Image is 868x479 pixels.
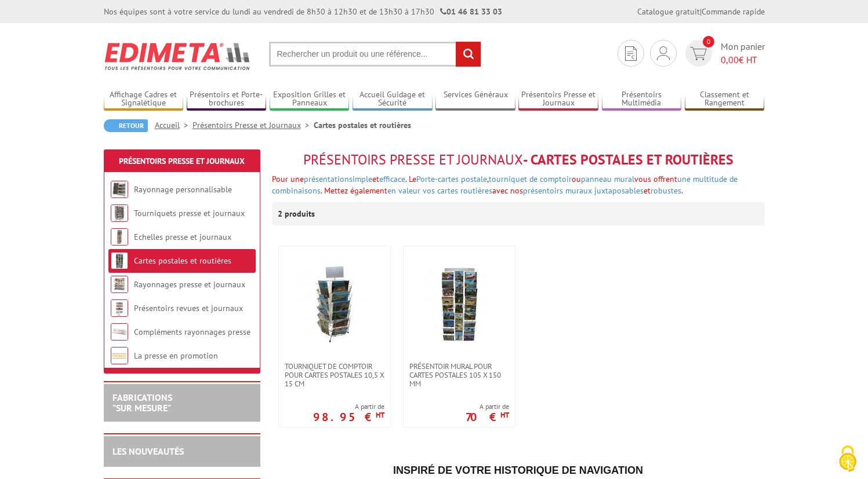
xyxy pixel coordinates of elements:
[111,252,128,269] img: Cartes postales et routières
[523,185,563,196] a: présentoirs
[278,202,321,225] p: 2 produits
[104,90,184,109] a: Affichage Cadres et Signalétique
[270,90,350,109] a: Exposition Grilles et Panneaux
[272,174,738,196] a: une multitude de combinaisons
[423,185,492,196] a: vos cartes routières
[489,174,572,184] a: tourniquet de comptoir
[409,362,509,388] span: Présentoir mural pour cartes postales 105 x 150 mm
[111,276,128,293] img: Rayonnages presse et journaux
[134,303,243,313] a: Présentoirs revues et journaux
[456,42,481,67] input: rechercher
[387,185,420,196] a: en valeur
[657,46,670,60] img: devis rapide
[111,347,128,364] img: La presse en promotion
[134,255,231,266] a: Cartes postales et routières
[581,174,634,184] a: panneau mural
[419,264,500,345] img: Présentoir mural pour cartes postales 105 x 150 mm
[285,362,384,388] span: Tourniquet de comptoir pour cartes postales 10,5 x 15 cm
[518,90,598,109] a: Présentoirs Presse et Journaux
[721,54,739,65] span: 0,00
[594,185,644,196] a: juxtaposables
[487,174,489,184] span: ,
[349,174,416,184] font: et . Le
[376,410,384,420] sup: HT
[703,36,714,47] span: 0
[104,35,252,78] img: Edimeta
[303,151,523,169] span: Présentoirs Presse et Journaux
[466,414,509,421] p: 70 €
[313,402,384,411] span: A partir de
[602,90,682,109] a: Présentoirs Multimédia
[565,185,592,196] a: muraux
[134,350,218,361] a: La presse en promotion
[379,174,405,184] a: efficace
[637,6,765,17] div: |
[685,90,765,109] a: Classement et Rangement
[187,90,267,109] a: Présentoirs et Porte-brochures
[111,228,128,246] img: Echelles presse et journaux
[324,185,523,196] span: Mettez également avec nos
[111,299,128,317] img: Présentoirs revues et journaux
[721,53,765,67] span: € HT
[134,184,232,195] a: Rayonnage personnalisable
[702,6,765,17] a: Commande rapide
[104,6,502,17] div: Nos équipes sont à votre service du lundi au vendredi de 8h30 à 12h30 et de 13h30 à 17h30
[466,402,509,411] span: A partir de
[440,6,502,17] strong: 01 46 81 33 03
[134,279,245,290] a: Rayonnages presse et journaux
[269,42,481,67] input: Rechercher un produit ou une référence...
[104,119,148,132] a: Retour
[134,232,231,242] a: Echelles presse et journaux
[682,40,765,67] a: devis rapide 0 Mon panier 0,00€ HT
[644,185,683,196] font: et
[500,410,509,420] sup: HT
[134,327,250,337] a: Compléments rayonnages presse
[625,46,637,61] img: devis rapide
[119,156,245,166] a: Présentoirs Presse et Journaux
[435,90,515,109] a: Services Généraux
[404,362,515,388] a: Présentoir mural pour cartes postales 105 x 150 mm
[349,174,372,184] a: simple
[721,40,765,67] span: Mon panier
[827,440,868,479] button: Cookies (fenêtre modale)
[304,174,349,184] a: présentation
[193,120,314,130] a: Présentoirs Presse et Journaux
[155,120,193,130] a: Accueil
[111,181,128,198] img: Rayonnage personnalisable
[651,185,681,196] a: robustes
[690,47,707,60] img: devis rapide
[393,465,643,476] span: Inspiré de votre historique de navigation
[833,444,862,473] img: Cookies (fenêtre modale)
[314,119,411,131] li: Cartes postales et routières
[279,362,390,388] a: Tourniquet de comptoir pour cartes postales 10,5 x 15 cm
[112,392,172,414] a: FABRICATIONS"Sur Mesure"
[637,6,700,17] a: Catalogue gratuit
[134,208,245,218] a: Tourniquets presse et journaux
[313,414,384,421] p: 98.95 €
[353,90,433,109] a: Accueil Guidage et Sécurité
[272,174,738,196] span: ou vous offrent .
[272,174,416,184] span: Pour une
[294,264,375,345] img: Tourniquet de comptoir pour cartes postales 10,5 x 15 cm
[681,185,683,196] font: .
[272,152,765,167] h1: - Cartes postales et routières
[111,204,128,222] img: Tourniquets presse et journaux
[416,174,487,184] a: Porte-cartes postale
[111,323,128,341] img: Compléments rayonnages presse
